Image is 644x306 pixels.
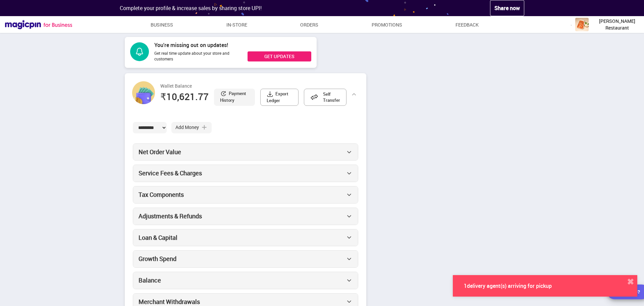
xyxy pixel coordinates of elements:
[372,19,402,31] a: Promotions
[154,50,246,62] div: Get real time update about your store and customers
[154,42,311,48] h3: You're missing out on updates!
[624,275,637,289] button: close
[151,19,173,31] a: Business
[267,91,288,104] span: Export Ledger
[139,169,202,177] span: Service Fees & Charges
[139,233,177,242] span: Loan & Capital
[220,90,227,97] img: PaymentWalletImg.718e4ae7.svg
[494,4,520,12] span: Share now
[175,124,199,130] span: Add Money
[139,298,200,306] span: Merchant Withdrawals
[139,276,161,284] span: Balance
[139,190,184,199] span: Tax Components
[226,19,247,31] a: In-store
[346,298,353,305] img: 111iD5ITii-WUtz-5qVaL4oX_Pgj_7mMWLg81awZX-s1GZ54Wv9665-8SB_q3UfG3FhgE1tJsDvq_2EKazeRzL4wCZsbdVJFS...
[120,4,262,12] span: Complete your profile & increase sales by sharing store UPI!
[5,20,72,29] img: Magicpin
[346,213,353,220] img: 111iD5ITii-WUtz-5qVaL4oX_Pgj_7mMWLg81awZX-s1GZ54Wv9665-8SB_q3UfG3FhgE1tJsDvq_2EKazeRzL4wCZsbdVJFS...
[139,212,202,220] span: Adjustments & Refunds
[132,81,155,104] img: NewWalletSign.12ec2827.png
[575,18,589,31] img: logo
[346,191,353,198] img: 111iD5ITii-WUtz-5qVaL4oX_Pgj_7mMWLg81awZX-s1GZ54Wv9665-8SB_q3UfG3FhgE1tJsDvq_2EKazeRzL4wCZsbdVJFS...
[201,124,208,131] img: AddMoneySign.4beff4a4.svg
[130,42,149,61] img: push-notification-bell.443123b6.svg
[300,19,318,31] a: Orders
[267,91,273,97] img: DownloadLedgerWalletImg.541edca7.svg
[220,90,246,103] span: Payment History
[323,91,340,103] span: Self Transfer
[447,282,569,289] div: 1 delivery agent(s) arriving for pickup
[160,83,209,89] div: Wallet Balance
[346,256,353,262] img: 111iD5ITii-WUtz-5qVaL4oX_Pgj_7mMWLg81awZX-s1GZ54Wv9665-8SB_q3UfG3FhgE1tJsDvq_2EKazeRzL4wCZsbdVJFS...
[139,148,181,156] span: Net Order Value
[346,234,353,241] img: 111iD5ITii-WUtz-5qVaL4oX_Pgj_7mMWLg81awZX-s1GZ54Wv9665-8SB_q3UfG3FhgE1tJsDvq_2EKazeRzL4wCZsbdVJFS...
[248,51,311,61] button: GET UPDATES
[346,149,353,156] img: 111iD5ITii-WUtz-5qVaL4oX_Pgj_7mMWLg81awZX-s1GZ54Wv9665-8SB_q3UfG3FhgE1tJsDvq_2EKazeRzL4wCZsbdVJFS...
[160,90,209,103] div: ₹10,621.77
[139,255,176,263] span: Growth Spend
[592,18,642,31] span: [PERSON_NAME] Restaurant
[455,19,479,31] a: Feedback
[346,170,353,177] img: 111iD5ITii-WUtz-5qVaL4oX_Pgj_7mMWLg81awZX-s1GZ54Wv9665-8SB_q3UfG3FhgE1tJsDvq_2EKazeRzL4wCZsbdVJFS...
[346,277,353,284] img: 111iD5ITii-WUtz-5qVaL4oX_Pgj_7mMWLg81awZX-s1GZ54Wv9665-8SB_q3UfG3FhgE1tJsDvq_2EKazeRzL4wCZsbdVJFS...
